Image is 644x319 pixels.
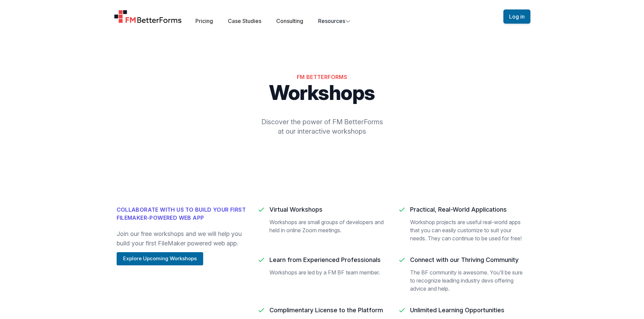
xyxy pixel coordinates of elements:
p: Join our free workshops and we will help you build your first FileMaker powered web app. [117,229,246,248]
p: Connect with our Thriving Community [410,256,528,264]
nav: Global [106,8,539,25]
button: Resources [318,17,351,25]
dd: Workshops are small groups of developers and held in online Zoom meetings. [269,218,387,234]
dd: Workshops are led by a FM BF team member. [269,268,387,276]
a: Explore Upcoming Workshops [117,255,203,262]
button: Log in [503,9,530,24]
dd: Workshop projects are useful real-world apps that you can easily customize to suit your needs. Th... [410,218,528,242]
p: Practical, Real-World Applications [410,206,528,214]
p: Discover the power of FM BetterForms at our interactive workshops [225,117,420,136]
a: Case Studies [228,18,261,24]
p: Virtual Workshops [269,206,387,214]
p: Unlimited Learning Opportunities [410,306,528,314]
a: Pricing [195,18,213,24]
a: Consulting [276,18,303,24]
p: Complimentary License to the Platform [269,306,387,314]
a: Home [114,10,182,23]
p: Workshops [117,82,528,103]
h2: FM BetterForms [117,73,528,81]
dd: The BF community is awesome. You'll be sure to recognize leading industry devs offering advice an... [410,268,528,293]
button: Explore Upcoming Workshops [117,252,203,265]
h2: Collaborate with us to build your first FileMaker-powered web app [117,206,246,222]
p: Learn from Experienced Professionals [269,256,387,264]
